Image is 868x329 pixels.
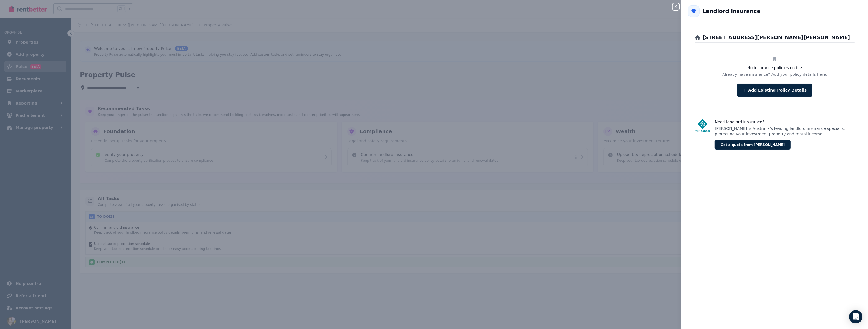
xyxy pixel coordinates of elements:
button: Get a quote from [PERSON_NAME] [715,140,791,150]
h3: Need landlord insurance? [715,119,855,125]
h3: No insurance policies on file [695,65,855,70]
h2: Landlord Insurance [703,7,760,15]
p: [PERSON_NAME] is Australia's leading landlord insurance specialist, protecting your investment pr... [715,126,855,137]
h2: [STREET_ADDRESS][PERSON_NAME][PERSON_NAME] [703,34,850,41]
button: Add Existing Policy Details [737,84,813,97]
div: Open Intercom Messenger [849,310,862,323]
img: Terri Scheer [695,119,710,132]
p: Already have insurance? Add your policy details here. [695,72,855,77]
